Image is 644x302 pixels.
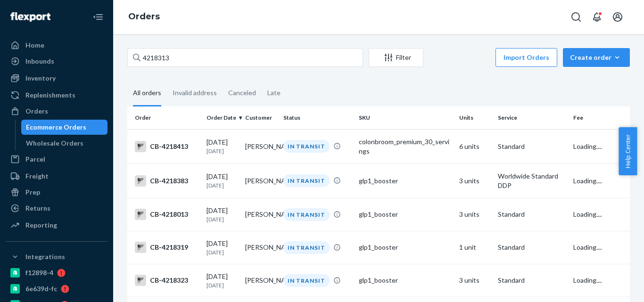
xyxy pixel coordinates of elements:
[135,209,199,220] div: CB-4218013
[455,198,494,231] td: 3 units
[241,163,280,198] td: [PERSON_NAME]
[25,220,57,230] div: Reporting
[570,231,630,264] td: Loading....
[498,210,566,219] p: Standard
[455,264,494,297] td: 3 units
[25,284,57,294] div: 6e639d-fc
[359,243,452,252] div: glp1_booster
[206,206,238,223] div: [DATE]
[359,210,452,219] div: glp1_booster
[570,264,630,297] td: Loading....
[206,138,238,155] div: [DATE]
[206,172,238,189] div: [DATE]
[570,106,630,129] th: Fee
[498,276,566,285] p: Standard
[25,57,54,66] div: Inbounds
[25,188,40,197] div: Prep
[359,176,452,186] div: glp1_booster
[6,38,107,53] a: Home
[21,120,108,135] a: Ecommerce Orders
[6,169,107,184] a: Freight
[587,8,606,26] button: Open notifications
[567,8,586,26] button: Open Search Box
[25,252,65,261] div: Integrations
[241,264,280,297] td: [PERSON_NAME]
[26,139,83,148] div: Wholesale Orders
[498,243,566,252] p: Standard
[25,171,49,181] div: Freight
[6,201,107,216] a: Returns
[25,204,50,213] div: Returns
[619,127,637,175] button: Help Center
[359,137,452,156] div: colonbroom_premium_30_servings
[283,174,330,187] div: IN TRANSIT
[6,218,107,233] a: Reporting
[498,171,566,190] p: Worldwide Standard DDP
[267,81,281,105] div: Late
[206,239,238,256] div: [DATE]
[355,106,455,129] th: SKU
[6,281,107,296] a: 6e639d-fc
[283,208,330,221] div: IN TRANSIT
[283,140,330,153] div: IN TRANSIT
[206,272,238,289] div: [DATE]
[608,8,627,26] button: Open account menu
[6,265,107,280] a: f12898-4
[25,155,45,164] div: Parcel
[206,181,238,189] p: [DATE]
[495,48,557,67] button: Import Orders
[6,104,107,119] a: Orders
[135,242,199,253] div: CB-4218319
[121,3,167,31] ol: breadcrumbs
[206,248,238,256] p: [DATE]
[241,231,280,264] td: [PERSON_NAME]
[206,281,238,289] p: [DATE]
[570,53,623,62] div: Create order
[173,81,217,105] div: Invalid address
[570,198,630,231] td: Loading....
[241,198,280,231] td: [PERSON_NAME]
[21,136,108,151] a: Wholesale Orders
[455,129,494,163] td: 6 units
[25,73,56,83] div: Inventory
[127,106,203,129] th: Order
[135,175,199,187] div: CB-4218383
[25,90,75,100] div: Replenishments
[570,163,630,198] td: Loading....
[89,8,107,26] button: Close Navigation
[455,163,494,198] td: 3 units
[283,241,330,254] div: IN TRANSIT
[498,142,566,151] p: Standard
[133,81,161,106] div: All orders
[127,48,363,67] input: Search orders
[359,276,452,285] div: glp1_booster
[241,129,280,163] td: [PERSON_NAME]
[369,48,423,67] button: Filter
[570,129,630,163] td: Loading....
[128,11,160,22] a: Orders
[6,71,107,86] a: Inventory
[135,141,199,152] div: CB-4218413
[135,275,199,286] div: CB-4218323
[6,54,107,69] a: Inbounds
[245,114,276,122] div: Customer
[206,147,238,155] p: [DATE]
[6,88,107,103] a: Replenishments
[25,106,48,116] div: Orders
[25,41,44,50] div: Home
[369,53,423,62] div: Filter
[26,122,86,132] div: Ecommerce Orders
[494,106,570,129] th: Service
[563,48,630,67] button: Create order
[280,106,355,129] th: Status
[455,106,494,129] th: Units
[203,106,241,129] th: Order Date
[228,81,256,105] div: Canceled
[206,215,238,223] p: [DATE]
[10,12,50,22] img: Flexport logo
[455,231,494,264] td: 1 unit
[283,274,330,287] div: IN TRANSIT
[6,185,107,200] a: Prep
[6,249,107,264] button: Integrations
